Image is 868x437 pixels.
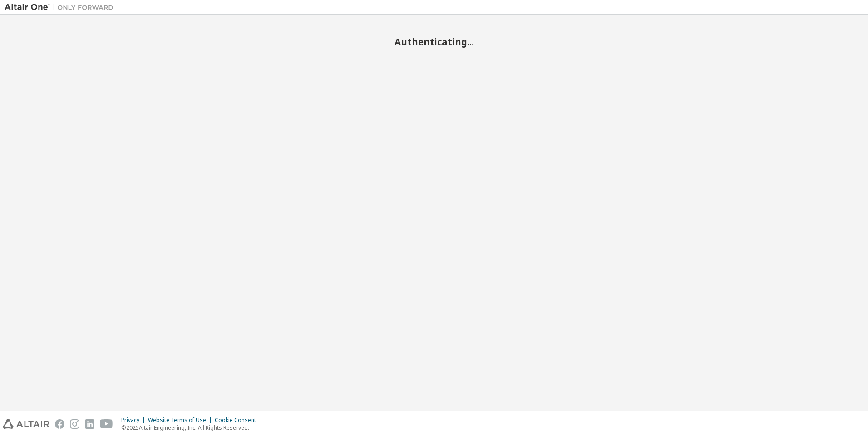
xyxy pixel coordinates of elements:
[148,417,215,424] div: Website Terms of Use
[121,424,261,432] p: © 2025 Altair Engineering, Inc. All Rights Reserved.
[121,417,148,424] div: Privacy
[5,3,118,12] img: Altair One
[3,419,49,429] img: altair_logo.svg
[85,419,94,429] img: linkedin.svg
[55,419,64,429] img: facebook.svg
[70,419,79,429] img: instagram.svg
[5,36,863,48] h2: Authenticating...
[215,417,261,424] div: Cookie Consent
[100,419,113,429] img: youtube.svg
